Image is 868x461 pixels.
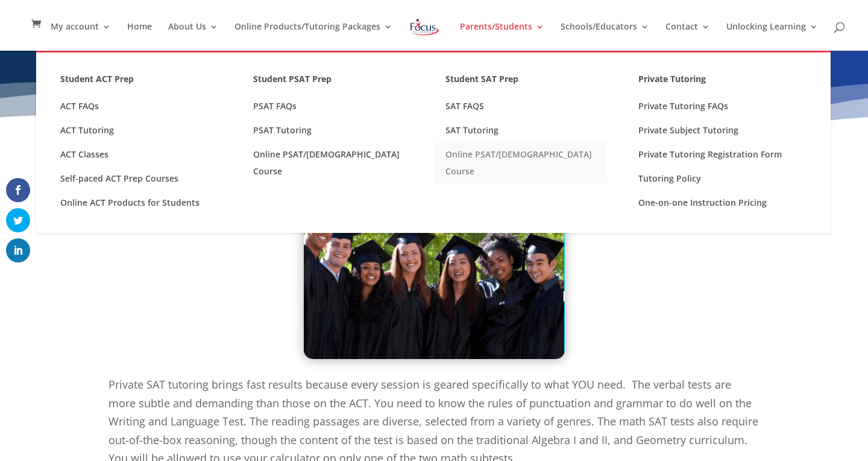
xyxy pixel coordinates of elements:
[665,22,710,51] a: Contact
[48,142,222,167] a: ACT Classes
[626,142,800,167] a: Private Tutoring Registration Form
[241,71,415,94] a: Student PSAT Prep
[48,71,222,94] a: Student ACT Prep
[127,22,152,51] a: Home
[561,22,649,51] a: Schools/Educators
[433,71,607,94] a: Student SAT Prep
[433,142,607,183] a: Online PSAT/[DEMOGRAPHIC_DATA] Course
[241,118,415,142] a: PSAT Tutoring
[626,94,800,118] a: Private Tutoring FAQs
[241,142,415,183] a: Online PSAT/[DEMOGRAPHIC_DATA] Course
[626,118,800,142] a: Private Subject Tutoring
[48,118,222,142] a: ACT Tutoring
[460,22,544,51] a: Parents/Students
[168,22,218,51] a: About Us
[48,167,222,191] a: Self-paced ACT Prep Courses
[304,178,565,359] img: Screen Shot 2020-09-04 at 4.55.42 PM
[241,94,415,118] a: PSAT FAQs
[48,191,222,215] a: Online ACT Products for Students
[433,118,607,142] a: SAT Tutoring
[626,167,800,191] a: Tutoring Policy
[626,71,800,94] a: Private Tutoring
[48,94,222,118] a: ACT FAQs
[433,94,607,118] a: SAT FAQS
[51,22,111,51] a: My account
[626,191,800,215] a: One-on-one Instruction Pricing
[409,16,440,38] img: Focus on Learning
[726,22,818,51] a: Unlocking Learning
[234,22,392,51] a: Online Products/Tutoring Packages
